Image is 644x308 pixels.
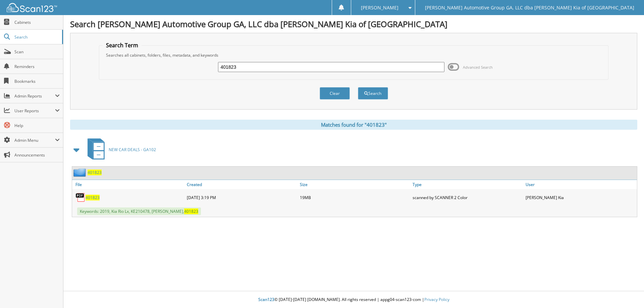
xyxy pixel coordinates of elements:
[524,180,637,189] a: User
[14,108,55,114] span: User Reports
[88,170,102,175] a: 401823
[184,208,198,214] span: 401823
[14,123,60,128] span: Help
[14,78,60,84] span: Bookmarks
[425,6,634,10] span: [PERSON_NAME] Automotive Group GA, LLC dba [PERSON_NAME] Kia of [GEOGRAPHIC_DATA]
[298,180,411,189] a: Size
[185,180,298,189] a: Created
[70,18,637,29] h1: Search [PERSON_NAME] Automotive Group GA, LLC dba [PERSON_NAME] Kia of [GEOGRAPHIC_DATA]
[14,34,59,40] span: Search
[524,191,637,204] div: [PERSON_NAME] Kia
[14,64,60,69] span: Reminders
[258,297,274,302] span: Scan123
[103,42,142,49] legend: Search Term
[185,191,298,204] div: [DATE] 3:19 PM
[72,180,185,189] a: File
[103,52,605,58] div: Searches all cabinets, folders, files, metadata, and keywords
[14,19,60,25] span: Cabinets
[7,3,57,12] img: scan123-logo-white.svg
[75,192,86,202] img: PDF.png
[63,292,644,308] div: © [DATE]-[DATE] [DOMAIN_NAME]. All rights reserved | appg04-scan123-com |
[14,49,60,55] span: Scan
[411,191,524,204] div: scanned by SCANNER 2 Color
[411,180,524,189] a: Type
[320,87,350,100] button: Clear
[77,207,201,215] span: Keywords: 2019, Kia Rio Lx, KE210478, [PERSON_NAME],
[86,195,100,200] a: 401823
[424,297,449,302] a: Privacy Policy
[14,93,55,99] span: Admin Reports
[109,147,156,152] span: NEW CAR DEALS - GA102
[14,137,55,143] span: Admin Menu
[84,136,156,163] a: NEW CAR DEALS - GA102
[610,276,644,308] iframe: Chat Widget
[463,65,493,70] span: Advanced Search
[70,120,637,130] div: Matches found for "401823"
[361,6,398,10] span: [PERSON_NAME]
[358,87,388,100] button: Search
[14,152,60,158] span: Announcements
[298,191,411,204] div: 19MB
[73,168,88,177] img: folder2.png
